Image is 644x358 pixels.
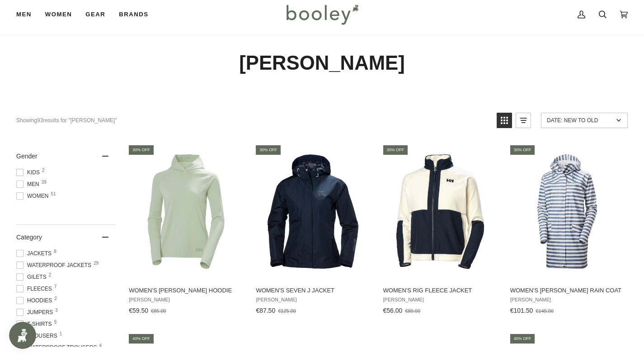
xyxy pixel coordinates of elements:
[509,153,626,270] img: Helly Hansen Women's Moss Rain Coat Washed Navy Stripe AOP - Booley Galway
[16,261,94,269] span: Waterproof Jackets
[16,234,42,241] span: Category
[60,332,62,336] span: 1
[129,297,243,303] span: [PERSON_NAME]
[382,144,499,318] a: Women's Rig Fleece Jacket
[383,307,403,314] span: €56.00
[254,144,371,318] a: Women's Seven J Jacket
[16,332,60,340] span: Trousers
[383,145,408,155] div: 30% off
[51,192,56,196] span: 51
[16,51,628,76] h1: [PERSON_NAME]
[382,153,499,270] img: Helly Hansen Women's Rig Fleece Jacket Cream - Booley Galway
[16,153,38,160] span: Gender
[16,249,54,258] span: Jackets
[510,334,535,344] div: 40% off
[282,1,362,28] img: Booley
[127,153,244,270] img: Helly Hansen Women's Tyri Knit Hoodie Green Mist Melange - Booley Galway
[16,285,55,293] span: Fleeces
[129,334,154,344] div: 40% off
[16,273,49,281] span: Gilets
[16,320,54,328] span: T-Shirts
[510,145,535,155] div: 30% off
[45,10,72,19] span: Women
[510,286,625,295] span: Women's [PERSON_NAME] Rain Coat
[42,168,45,173] span: 2
[256,145,281,155] div: 30% off
[16,168,42,177] span: Kids
[49,273,52,277] span: 2
[405,308,420,314] span: €80.00
[9,322,36,349] iframe: Button to open loyalty program pop-up
[129,307,148,314] span: €59.50
[16,113,117,128] div: Showing results for "[PERSON_NAME]"
[85,10,105,19] span: Gear
[510,307,533,314] span: €101.50
[16,10,32,19] span: Men
[254,153,371,270] img: Helly Hansen Women's Seven J Jacket Navy - Booley Galway
[536,308,554,314] span: €145.00
[54,320,56,325] span: 9
[129,286,243,295] span: Women's [PERSON_NAME] Hoodie
[99,344,102,348] span: 4
[127,144,244,318] a: Women's Tyri Knit Hoodie
[497,113,512,128] a: View grid mode
[509,144,626,318] a: Women's Moss Rain Coat
[16,308,56,316] span: Jumpers
[510,297,625,303] span: [PERSON_NAME]
[383,297,498,303] span: [PERSON_NAME]
[16,296,55,305] span: Hoodies
[119,10,148,19] span: Brands
[54,249,56,254] span: 8
[547,117,613,124] span: Date: New to Old
[256,307,275,314] span: €87.50
[37,117,43,124] b: 93
[256,297,370,303] span: [PERSON_NAME]
[54,285,57,289] span: 7
[541,113,628,128] a: Sort options
[256,286,370,295] span: Women's Seven J Jacket
[16,344,99,352] span: Waterproof Trousers
[151,308,166,314] span: €85.00
[383,286,498,295] span: Women's Rig Fleece Jacket
[16,180,42,188] span: Men
[94,261,99,266] span: 29
[42,180,47,185] span: 39
[16,192,51,200] span: Women
[278,308,296,314] span: €125.00
[129,145,154,155] div: 30% off
[54,296,57,301] span: 2
[516,113,531,128] a: View list mode
[55,308,58,313] span: 3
